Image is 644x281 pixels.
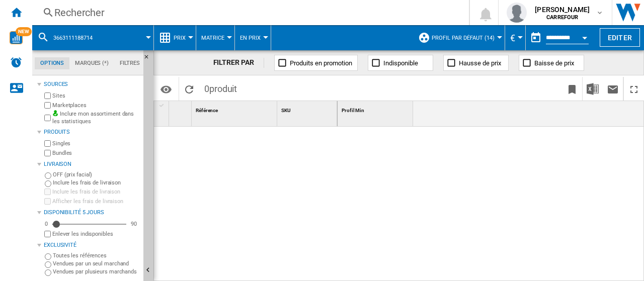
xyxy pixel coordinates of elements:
div: Livraison [44,160,139,168]
label: OFF (prix facial) [53,171,139,178]
button: Prix [174,25,191,50]
button: Editer [600,28,640,47]
div: Sources [44,80,139,88]
div: SKU Sort None [279,101,337,117]
input: Toutes les références [45,253,51,260]
button: Hausse de prix [443,55,509,71]
span: Produits en promotion [290,59,352,67]
span: Indisponible [383,59,418,67]
button: Matrice [201,25,229,50]
span: 0 [199,77,242,98]
div: Référence Sort None [194,101,277,117]
button: Masquer [143,50,155,68]
div: Sort None [279,101,337,117]
input: Vendues par un seul marchand [45,261,51,268]
span: Hausse de prix [459,59,501,67]
md-tab-item: Filtres [114,57,145,69]
span: 3663111188714 [53,35,93,41]
div: Disponibilité 5 Jours [44,209,139,217]
div: Prix [159,25,191,50]
input: Vendues par plusieurs marchands [45,269,51,276]
div: Profil par défaut (14) [418,25,500,50]
label: Vendues par plusieurs marchands [53,268,139,275]
label: Toutes les références [53,252,139,259]
img: mysite-bg-18x18.png [52,110,58,116]
b: CARREFOUR [546,14,578,21]
button: Recharger [179,77,199,101]
label: Enlever les indisponibles [52,230,139,238]
button: Télécharger au format Excel [583,77,603,101]
img: wise-card.svg [10,31,23,44]
div: 90 [128,220,139,228]
img: profile.jpg [507,3,527,23]
span: Baisse de prix [534,59,574,67]
img: excel-24x24.png [587,83,599,95]
div: Produits [44,128,139,136]
label: Inclure les frais de livraison [52,188,139,196]
input: Singles [44,140,51,147]
div: Sort None [340,101,413,117]
input: Inclure mon assortiment dans les statistiques [44,112,51,124]
md-menu: Currency [505,25,526,50]
span: SKU [281,108,291,113]
div: Sort None [194,101,277,117]
span: Profil Min [342,108,364,113]
div: 3663111188714 [37,25,148,50]
input: OFF (prix facial) [45,172,51,179]
label: Singles [52,140,139,147]
div: Sort None [171,101,191,117]
button: Indisponible [368,55,433,71]
input: Inclure les frais de livraison [45,180,51,187]
div: FILTRER PAR [213,58,265,68]
button: Produits en promotion [274,55,358,71]
span: Matrice [201,35,224,41]
span: Référence [196,108,218,113]
md-tab-item: Marques (*) [69,57,114,69]
button: Créer un favoris [562,77,582,101]
img: alerts-logo.svg [10,56,22,68]
label: Marketplaces [52,102,139,109]
span: produit [209,83,237,94]
button: Plein écran [624,77,644,101]
button: Envoyer ce rapport par email [603,77,623,101]
input: Marketplaces [44,102,51,109]
button: md-calendar [526,28,546,48]
md-slider: Disponibilité [52,219,126,229]
label: Afficher les frais de livraison [52,198,139,205]
div: Profil Min Sort None [340,101,413,117]
button: En Prix [240,25,266,50]
input: Afficher les frais de livraison [44,198,51,205]
span: [PERSON_NAME] [535,5,590,15]
label: Sites [52,92,139,100]
input: Inclure les frais de livraison [44,189,51,195]
div: Exclusivité [44,241,139,249]
button: € [510,25,520,50]
input: Afficher les frais de livraison [44,231,51,237]
span: NEW [16,27,32,36]
label: Inclure les frais de livraison [53,179,139,186]
md-tab-item: Options [35,57,69,69]
div: Rechercher [54,6,443,20]
button: Options [156,80,176,98]
span: € [510,33,515,43]
button: Open calendar [576,27,594,45]
label: Inclure mon assortiment dans les statistiques [52,110,139,126]
label: Vendues par un seul marchand [53,260,139,267]
input: Bundles [44,150,51,156]
span: Prix [174,35,186,41]
button: 3663111188714 [53,25,103,50]
button: Baisse de prix [519,55,584,71]
label: Bundles [52,149,139,157]
input: Sites [44,92,51,99]
div: 0 [42,220,50,228]
span: En Prix [240,35,261,41]
span: Profil par défaut (14) [432,35,495,41]
button: Profil par défaut (14) [432,25,500,50]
